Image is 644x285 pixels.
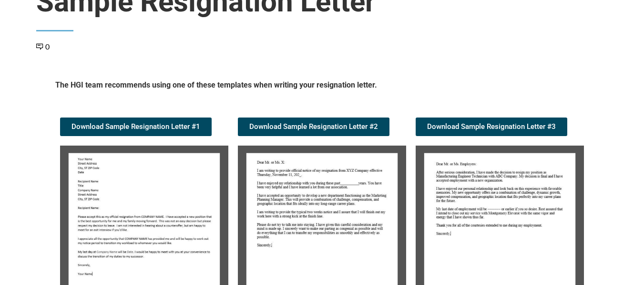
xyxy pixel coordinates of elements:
[60,118,212,136] a: Download Sample Resignation Letter #1
[427,123,556,130] span: Download Sample Resignation Letter #3
[55,80,589,94] h5: The HGI team recommends using one of these templates when writing your resignation letter.
[238,118,389,136] a: Download Sample Resignation Letter #2
[72,123,200,130] span: Download Sample Resignation Letter #1
[416,118,567,136] a: Download Sample Resignation Letter #3
[249,123,378,130] span: Download Sample Resignation Letter #2
[36,42,50,51] a: 0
